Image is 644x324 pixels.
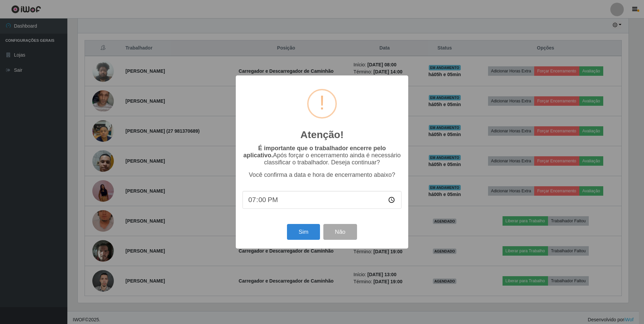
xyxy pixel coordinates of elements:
h2: Atenção! [300,129,344,141]
b: É importante que o trabalhador encerre pelo aplicativo. [243,145,386,159]
button: Sim [287,224,320,240]
p: Após forçar o encerramento ainda é necessário classificar o trabalhador. Deseja continuar? [243,145,401,166]
p: Você confirma a data e hora de encerramento abaixo? [243,171,401,179]
button: Não [323,224,357,240]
